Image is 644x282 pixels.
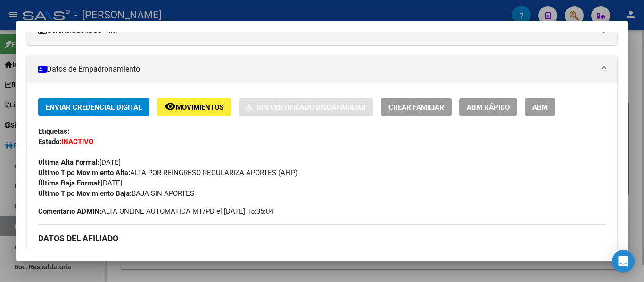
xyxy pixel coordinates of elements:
[38,137,61,146] strong: Estado:
[388,103,444,112] span: Crear Familiar
[239,98,373,116] button: Sin Certificado Discapacidad
[467,103,510,112] span: ABM Rápido
[381,98,452,116] button: Crear Familiar
[38,206,273,217] span: ALTA ONLINE AUTOMATICA MT/PD el [DATE] 15:35:04
[38,179,101,187] strong: Última Baja Formal:
[459,98,517,116] button: ABM Rápido
[46,103,142,112] span: Enviar Credencial Digital
[38,179,122,187] span: [DATE]
[176,103,223,112] span: Movimientos
[525,98,555,116] button: ABM
[38,127,69,136] strong: Etiquetas:
[612,250,635,273] div: Open Intercom Messenger
[165,101,176,112] mat-icon: remove_red_eye
[38,169,130,177] strong: Ultimo Tipo Movimiento Alta:
[157,98,231,116] button: Movimientos
[38,158,121,167] span: [DATE]
[38,98,149,116] button: Enviar Credencial Digital
[38,189,132,198] strong: Ultimo Tipo Movimiento Baja:
[38,189,194,198] span: BAJA SIN APORTES
[38,169,297,177] span: ALTA POR REINGRESO REGULARIZA APORTES (AFIP)
[38,158,99,167] strong: Última Alta Formal:
[257,103,366,112] span: Sin Certificado Discapacidad
[27,55,617,83] mat-expansion-panel-header: Datos de Empadronamiento
[61,137,93,146] strong: INACTIVO
[38,207,101,216] strong: Comentario ADMIN:
[532,103,548,112] span: ABM
[38,233,606,243] h3: DATOS DEL AFILIADO
[38,64,594,75] mat-panel-title: Datos de Empadronamiento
